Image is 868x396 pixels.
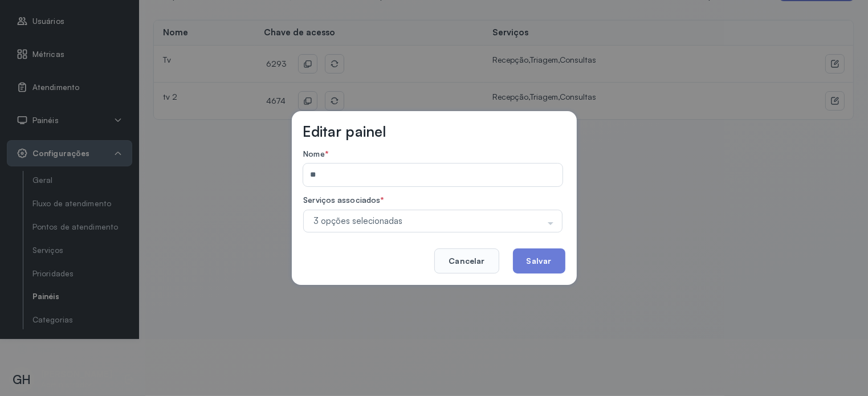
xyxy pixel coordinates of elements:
span: Serviços associados [303,195,380,205]
h3: Editar painel [303,123,386,140]
span: Nome [303,149,324,158]
button: Cancelar [434,248,499,273]
button: Salvar [513,248,565,273]
span: 3 opções selecionadas [311,215,544,227]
